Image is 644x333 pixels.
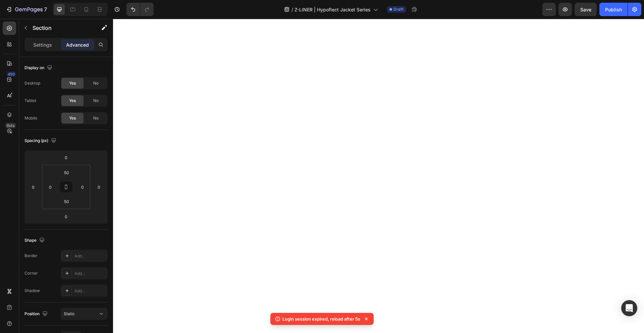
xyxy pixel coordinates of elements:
div: Add... [74,253,106,259]
span: Static [64,311,75,316]
span: No [93,115,99,121]
span: Draft [393,6,404,12]
span: Save [580,7,591,12]
button: Static [61,308,108,320]
input: 50px [60,196,73,206]
div: Shape [24,236,46,245]
button: 7 [3,3,50,16]
input: 0 [59,152,73,162]
span: / [291,6,293,13]
span: Yes [69,98,76,104]
div: Beta [5,123,16,128]
p: Settings [33,41,52,48]
div: Display on [24,63,54,73]
div: Shadow [24,288,40,294]
button: Save [575,3,597,16]
span: No [93,98,99,104]
div: Add... [74,288,106,294]
div: Undo/Redo [126,3,154,16]
div: Open Intercom Messenger [621,300,637,316]
div: Corner [24,270,38,276]
p: Advanced [66,41,89,48]
p: 7 [44,5,47,13]
button: Publish [599,3,628,16]
div: Add... [74,271,106,277]
div: Border [24,253,38,259]
input: 0px [45,182,55,192]
div: 450 [6,72,16,77]
iframe: Design area [113,19,644,333]
div: Spacing (px) [24,136,58,145]
p: Section [33,24,88,32]
span: Yes [69,115,76,121]
input: 0 [94,182,104,192]
span: No [93,80,99,86]
span: Yes [69,80,76,86]
input: 0 [59,211,73,222]
input: 50px [60,168,73,178]
input: 0 [28,182,38,192]
span: Z-LINER | Hypoflect Jacket Series [294,6,371,13]
p: Login session expired, reload after 5s [282,316,360,322]
div: Position [24,310,49,319]
div: Publish [605,6,622,13]
div: Tablet [24,98,36,104]
div: Desktop [24,80,40,86]
div: Mobile [24,115,37,121]
input: 0px [77,182,88,192]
